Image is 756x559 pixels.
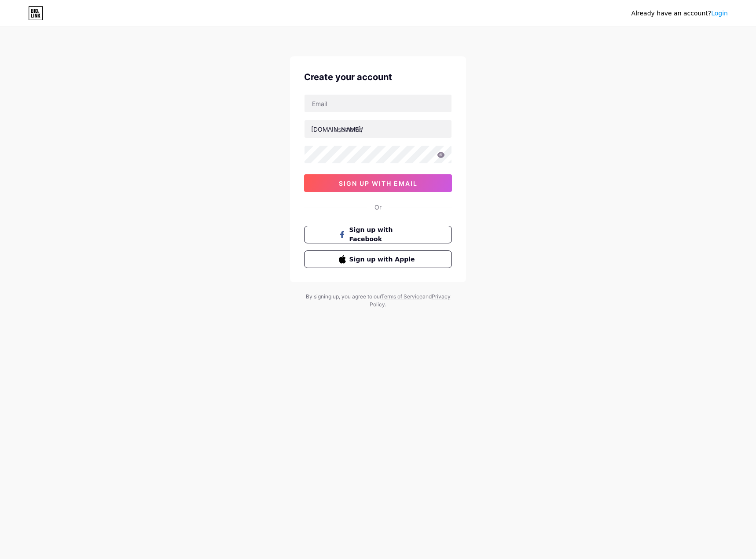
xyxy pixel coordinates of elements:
span: sign up with email [339,180,418,187]
button: Sign up with Facebook [304,226,452,243]
input: Email [305,95,451,112]
div: By signing up, you agree to our and . [303,293,453,309]
div: Or [374,202,382,212]
div: [DOMAIN_NAME]/ [311,125,363,134]
button: sign up with email [304,174,452,192]
a: Login [711,10,728,17]
div: Create your account [304,70,452,84]
a: Terms of Service [381,293,422,300]
span: Sign up with Facebook [349,225,418,244]
span: Sign up with Apple [349,255,418,264]
input: username [305,120,451,138]
div: Already have an account? [631,9,728,18]
button: Sign up with Apple [304,250,452,268]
